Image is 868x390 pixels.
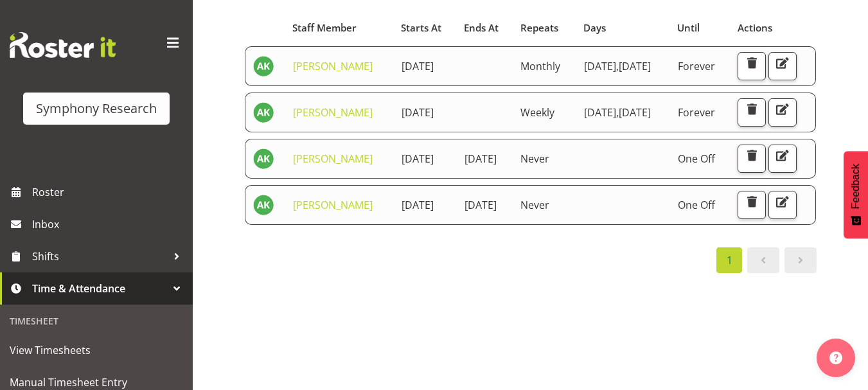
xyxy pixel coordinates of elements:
span: Inbox [32,215,186,234]
button: Feedback - Show survey [844,151,868,238]
img: amit-kumar11606.jpg [253,195,274,215]
span: [DATE] [402,152,434,166]
span: [DATE] [402,59,434,73]
button: Edit Unavailability [768,191,797,219]
span: View Timesheets [10,341,183,360]
img: Rosterit website logo [10,32,116,58]
span: Shifts [32,247,167,266]
span: Feedback [850,164,862,209]
button: Delete Unavailability [738,145,766,173]
span: One Off [678,198,715,212]
button: Delete Unavailability [738,191,766,219]
a: [PERSON_NAME] [293,105,373,120]
span: [DATE] [465,152,497,166]
a: [PERSON_NAME] [293,198,373,212]
div: Days [583,21,662,35]
img: amit-kumar11606.jpg [253,56,274,76]
span: Monthly [520,59,560,73]
button: Delete Unavailability [738,98,766,127]
span: One Off [678,152,715,166]
button: Delete Unavailability [738,52,766,80]
img: amit-kumar11606.jpg [253,102,274,123]
span: [DATE] [584,59,619,73]
span: Weekly [520,105,554,120]
span: [DATE] [584,105,619,120]
button: Edit Unavailability [768,98,797,127]
button: Edit Unavailability [768,52,797,80]
div: Ends At [464,21,506,35]
div: Staff Member [292,21,386,35]
div: Until [677,21,723,35]
a: View Timesheets [3,334,190,366]
span: , [616,105,619,120]
div: Symphony Research [36,99,157,118]
span: Never [520,152,549,166]
span: Forever [678,59,715,73]
span: Roster [32,182,186,202]
img: help-xxl-2.png [829,351,842,364]
span: [DATE] [402,105,434,120]
span: Never [520,198,549,212]
div: Repeats [520,21,569,35]
span: [DATE] [402,198,434,212]
div: Timesheet [3,308,190,334]
span: [DATE] [465,198,497,212]
div: Actions [738,21,809,35]
span: [DATE] [619,105,651,120]
button: Edit Unavailability [768,145,797,173]
img: amit-kumar11606.jpg [253,148,274,169]
span: Time & Attendance [32,279,167,298]
span: [DATE] [619,59,651,73]
a: [PERSON_NAME] [293,59,373,73]
a: [PERSON_NAME] [293,152,373,166]
span: , [616,59,619,73]
span: Forever [678,105,715,120]
div: Starts At [401,21,449,35]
